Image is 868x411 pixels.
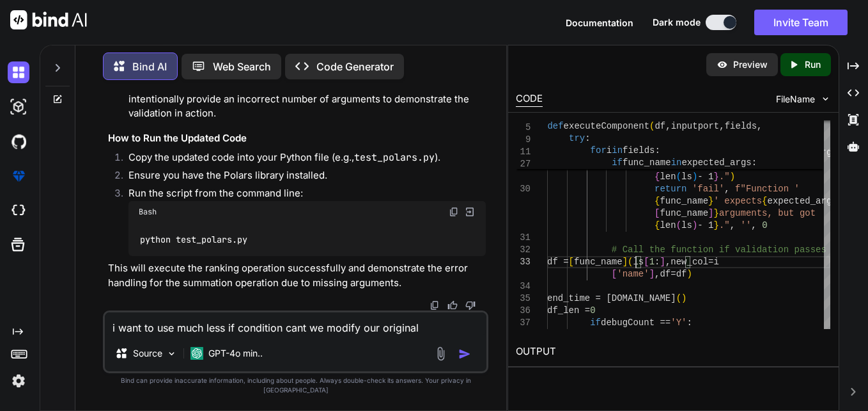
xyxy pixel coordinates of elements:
p: Web Search [213,59,271,74]
span: { [655,172,660,182]
span: , [719,121,724,131]
span: expected_args [768,196,837,206]
img: icon [458,348,471,360]
span: Dark mode [653,16,701,29]
img: preview [717,59,728,70]
img: copy [430,300,440,310]
p: Preview [733,58,768,71]
span: } [714,159,719,170]
span: ( [628,257,633,267]
span: ] [660,257,665,267]
img: GPT-4o mini [190,347,203,360]
span: - 1 [698,220,714,230]
h2: OUTPUT [508,337,838,367]
span: ] [708,159,713,170]
span: df = [547,257,569,267]
span: ls [633,257,644,267]
button: Invite Team [754,10,848,35]
span: f"Function ' [735,184,800,194]
span: { [655,196,660,206]
div: 37 [516,317,531,329]
span: arguments, but got [719,208,816,218]
img: githubDark [8,131,29,152]
img: Open in Browser [464,206,476,218]
span: : [752,157,757,168]
button: Documentation [566,16,633,29]
textarea: i want to use much less if condition cant we modify our original [105,312,486,335]
span: 'Y' [671,318,687,328]
span: , [757,121,762,131]
span: 'fail' [692,184,724,194]
span: 1 [649,257,655,267]
span: , [665,121,670,131]
p: Run [805,58,821,71]
span: func_name [623,157,671,168]
span: Bash [139,207,157,217]
span: : [585,133,590,143]
span: } [714,208,719,218]
span: 0 [763,220,768,230]
span: : [655,145,660,156]
span: } [714,220,719,230]
span: : [687,318,692,328]
span: expected_args [681,157,751,168]
img: attachment [433,346,448,361]
img: chevron down [820,93,831,104]
div: 33 [516,256,531,268]
img: Bind AI [10,10,87,29]
h3: How to Run the Updated Code [108,131,486,146]
img: copy [449,207,459,217]
span: len [660,220,676,230]
span: [ [655,159,660,170]
span: return [655,184,686,194]
span: ) [730,172,735,182]
span: try [569,133,585,143]
span: - 1 [698,172,714,182]
div: 30 [516,183,531,195]
span: } [714,172,719,182]
span: for [591,145,607,156]
div: CODE [516,92,543,107]
span: in [671,157,682,168]
p: Run the script from the command line: [128,186,486,201]
span: ( [649,121,655,131]
p: Ensure you have the Polars library installed. [128,168,486,183]
span: ] [623,257,628,267]
span: ls [681,172,692,182]
span: } [708,196,713,206]
span: in [612,145,623,156]
span: ) [681,293,686,303]
span: 9 [516,134,531,146]
span: 27 [516,158,531,170]
p: Source [133,347,162,360]
span: func_name [660,208,709,218]
span: 11 [516,146,531,158]
span: '' [741,220,752,230]
span: func_name [660,196,709,206]
p: Bind can provide inaccurate information, including about people. Always double-check its answers.... [103,376,488,395]
span: # Call the function if validation passes [612,245,826,255]
span: func_name [660,159,709,170]
div: 31 [516,232,531,244]
span: ] [708,208,713,218]
span: if [591,318,601,328]
span: df=df [660,269,687,279]
span: func_name [574,257,623,267]
p: : In the definition, we intentionally provide an incorrect number of arguments to demonstrate the... [128,77,486,121]
span: df [655,121,665,131]
span: : [655,257,660,267]
span: ( [676,293,681,303]
img: settings [8,370,29,392]
span: [ [569,257,574,267]
span: , [665,257,670,267]
span: , [655,269,660,279]
span: FileName [776,93,815,106]
span: ' expects [714,196,763,206]
img: cloudideIcon [8,200,29,222]
p: Copy the updated code into your Python file (e.g., ). [128,150,486,165]
p: This will execute the ranking operation successfully and demonstrate the error handling for the s... [108,261,486,290]
span: ls [681,220,692,230]
span: , [725,184,730,194]
span: ] [649,269,655,279]
img: premium [8,165,29,187]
